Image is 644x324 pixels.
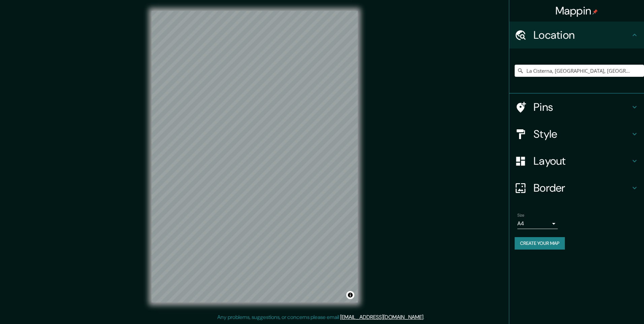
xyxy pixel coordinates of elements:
[515,237,565,250] button: Create your map
[425,313,427,321] div: .
[517,213,524,218] label: Size
[534,154,631,168] h4: Layout
[534,181,631,195] h4: Border
[534,100,631,114] h4: Pins
[509,94,644,121] div: Pins
[509,22,644,48] div: Location
[509,148,644,174] div: Layout
[509,121,644,148] div: Style
[217,313,424,321] p: Any problems, suggestions, or concerns please email .
[340,314,423,321] a: [EMAIL_ADDRESS][DOMAIN_NAME]
[517,218,558,229] div: A4
[515,65,644,77] input: Pick your city or area
[424,313,425,321] div: .
[152,11,358,302] canvas: Map
[509,174,644,201] div: Border
[346,291,354,299] button: Toggle attribution
[534,127,631,141] h4: Style
[534,28,631,42] h4: Location
[584,298,637,317] iframe: Help widget launcher
[592,9,598,14] img: pin-icon.png
[555,4,598,18] h4: Mappin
